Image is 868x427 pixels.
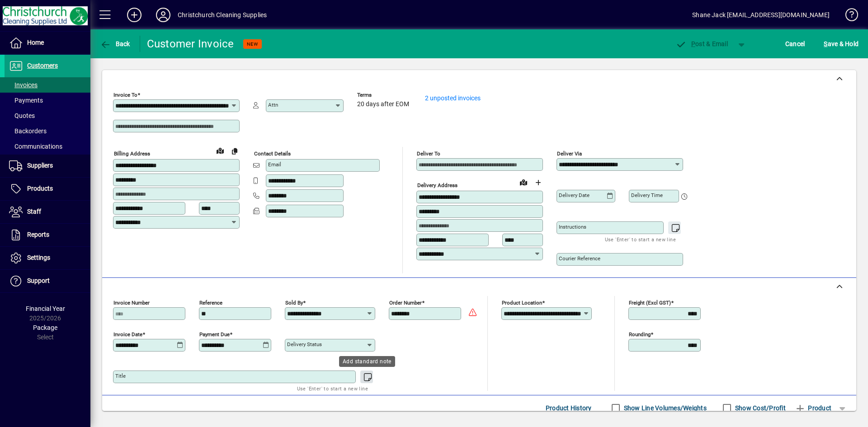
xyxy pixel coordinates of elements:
[790,400,836,416] button: Product
[5,77,90,93] a: Invoices
[9,127,47,135] span: Backorders
[115,373,126,379] mat-label: Title
[297,383,368,394] mat-hint: Use 'Enter' to start a new line
[733,404,786,413] label: Show Cost/Profit
[5,139,90,154] a: Communications
[285,300,303,306] mat-label: Sold by
[339,356,395,367] div: Add standard note
[9,143,62,150] span: Communications
[5,93,90,108] a: Payments
[199,331,230,338] mat-label: Payment due
[631,192,663,198] mat-label: Delivery time
[839,2,857,31] a: Knowledge Base
[90,36,140,52] app-page-header-button: Back
[27,231,49,238] span: Reports
[199,300,222,306] mat-label: Reference
[691,40,695,47] span: P
[5,108,90,123] a: Quotes
[557,150,582,157] mat-label: Deliver via
[671,36,732,52] button: Post & Email
[5,155,90,177] a: Suppliers
[675,40,728,47] span: ost & Email
[26,305,65,312] span: Financial Year
[27,39,44,46] span: Home
[785,37,805,51] span: Cancel
[531,175,545,190] button: Choose address
[357,92,411,98] span: Terms
[692,8,830,22] div: Shane Jack [EMAIL_ADDRESS][DOMAIN_NAME]
[227,144,242,158] button: Copy to Delivery address
[629,331,651,338] mat-label: Rounding
[559,192,590,198] mat-label: Delivery date
[287,341,322,347] mat-label: Delivery status
[824,37,859,51] span: ave & Hold
[502,300,542,306] mat-label: Product location
[559,224,586,230] mat-label: Instructions
[147,37,234,51] div: Customer Invoice
[9,81,38,89] span: Invoices
[120,7,149,23] button: Add
[824,40,827,47] span: S
[27,185,53,192] span: Products
[357,101,409,108] span: 20 days after EOM
[27,254,50,261] span: Settings
[178,8,267,22] div: Christchurch Cleaning Supplies
[559,255,600,262] mat-label: Courier Reference
[247,41,258,47] span: NEW
[113,92,137,98] mat-label: Invoice To
[9,112,35,119] span: Quotes
[783,36,807,52] button: Cancel
[417,150,440,157] mat-label: Deliver To
[5,32,90,54] a: Home
[425,94,481,102] a: 2 unposted invoices
[821,36,861,52] button: Save & Hold
[100,40,130,47] span: Back
[27,208,41,215] span: Staff
[268,161,281,168] mat-label: Email
[5,178,90,200] a: Products
[546,401,592,415] span: Product History
[98,36,132,52] button: Back
[9,97,43,104] span: Payments
[389,300,422,306] mat-label: Order number
[113,331,142,338] mat-label: Invoice date
[149,7,178,23] button: Profile
[33,324,57,331] span: Package
[605,234,676,244] mat-hint: Use 'Enter' to start a new line
[5,123,90,139] a: Backorders
[213,143,227,158] a: View on map
[542,400,595,416] button: Product History
[113,300,150,306] mat-label: Invoice number
[268,102,278,108] mat-label: Attn
[5,270,90,292] a: Support
[795,401,831,415] span: Product
[629,300,671,306] mat-label: Freight (excl GST)
[27,277,50,284] span: Support
[5,224,90,246] a: Reports
[27,162,53,169] span: Suppliers
[622,404,707,413] label: Show Line Volumes/Weights
[5,201,90,223] a: Staff
[5,247,90,269] a: Settings
[516,175,531,189] a: View on map
[27,62,58,69] span: Customers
